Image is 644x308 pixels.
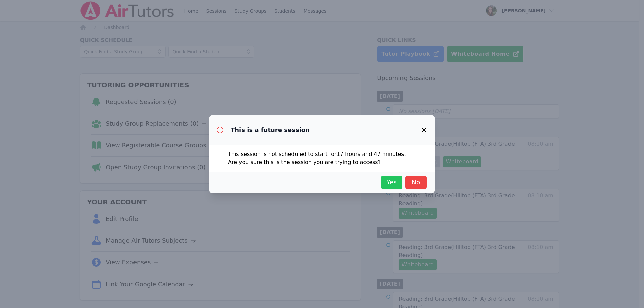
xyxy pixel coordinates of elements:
[228,150,416,166] p: This session is not scheduled to start for 17 hours and 47 minutes . Are you sure this is the ses...
[405,176,427,189] button: No
[381,176,402,189] button: Yes
[409,178,423,187] span: No
[231,126,310,134] h3: This is a future session
[384,178,399,187] span: Yes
